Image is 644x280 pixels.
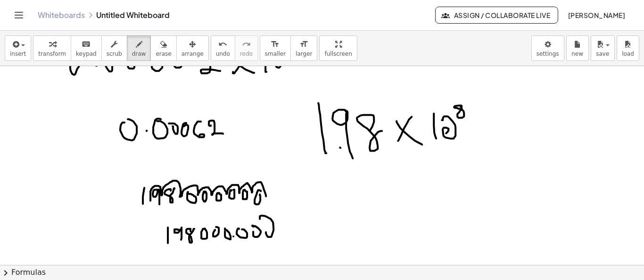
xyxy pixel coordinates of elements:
[10,51,26,57] span: insert
[5,35,31,61] button: insert
[76,51,97,57] span: keypad
[591,35,615,61] button: save
[218,39,227,50] i: undo
[571,51,583,57] span: new
[531,35,564,61] button: settings
[596,51,609,57] span: save
[568,11,625,19] span: [PERSON_NAME]
[435,7,558,24] button: Assign / Collaborate Live
[127,35,151,61] button: draw
[240,51,253,57] span: redo
[566,35,589,61] button: new
[150,35,176,61] button: erase
[216,51,230,57] span: undo
[299,39,308,50] i: format_size
[537,51,559,57] span: settings
[82,39,91,50] i: keyboard
[290,35,317,61] button: format_sizelarger
[443,11,550,19] span: Assign / Collaborate Live
[617,35,639,61] button: load
[176,35,209,61] button: arrange
[38,51,66,57] span: transform
[324,51,352,57] span: fullscreen
[132,51,146,57] span: draw
[11,8,26,23] button: Toggle navigation
[156,51,171,57] span: erase
[319,35,357,61] button: fullscreen
[296,51,312,57] span: larger
[242,39,251,50] i: redo
[38,10,85,20] a: Whiteboards
[211,35,235,61] button: undoundo
[260,35,291,61] button: format_sizesmaller
[560,7,633,24] button: [PERSON_NAME]
[265,51,286,57] span: smaller
[622,51,634,57] span: load
[271,39,280,50] i: format_size
[101,35,127,61] button: scrub
[33,35,71,61] button: transform
[107,51,122,57] span: scrub
[71,35,102,61] button: keyboardkeypad
[182,51,204,57] span: arrange
[235,35,258,61] button: redoredo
